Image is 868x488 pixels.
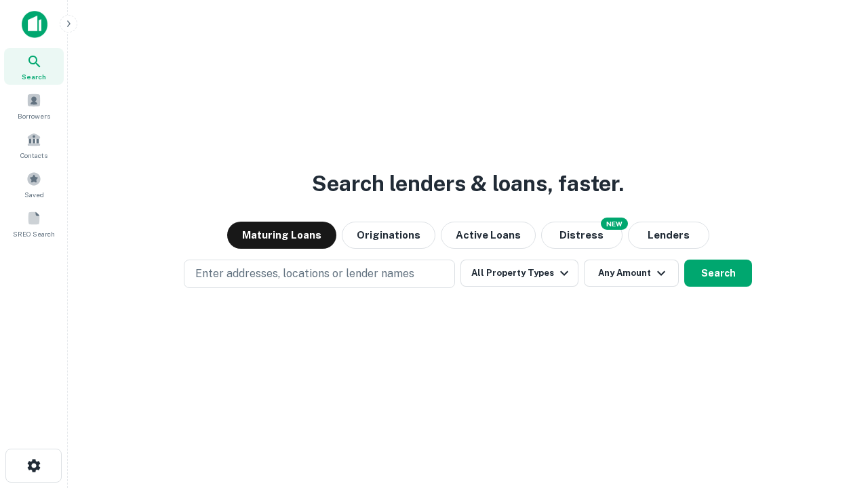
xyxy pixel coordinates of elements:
[195,266,414,282] p: Enter addresses, locations or lender names
[18,110,50,121] span: Borrowers
[684,260,752,287] button: Search
[24,189,44,200] span: Saved
[4,166,64,203] a: Saved
[800,380,868,445] iframe: Chat Widget
[4,127,64,163] a: Contacts
[4,205,64,242] a: SREO Search
[22,71,46,82] span: Search
[22,11,47,38] img: capitalize-icon.png
[4,48,64,85] a: Search
[4,87,64,124] a: Borrowers
[541,222,623,249] button: Search distressed loans with lien and other non-mortgage details.
[601,218,628,230] div: NEW
[342,222,435,249] button: Originations
[13,228,55,239] span: SREO Search
[20,150,47,161] span: Contacts
[184,260,455,288] button: Enter addresses, locations or lender names
[460,260,578,287] button: All Property Types
[441,222,536,249] button: Active Loans
[227,222,336,249] button: Maturing Loans
[628,222,709,249] button: Lenders
[312,167,624,200] h3: Search lenders & loans, faster.
[584,260,679,287] button: Any Amount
